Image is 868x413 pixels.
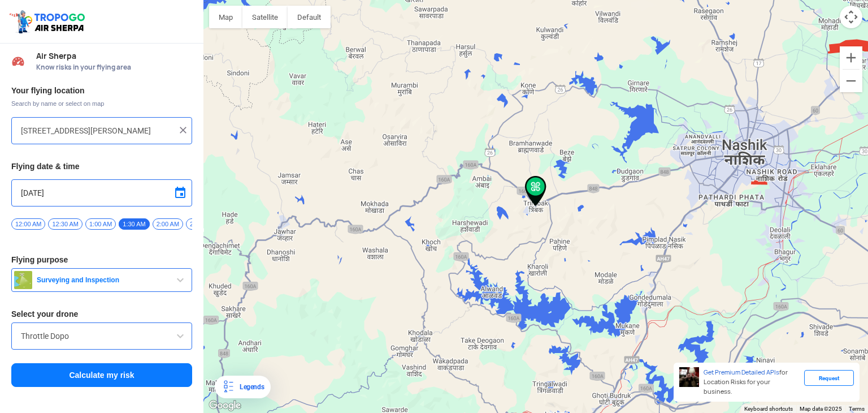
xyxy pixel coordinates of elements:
button: Show street map [209,6,242,28]
span: 1:00 AM [85,218,116,230]
h3: Flying purpose [11,256,192,264]
img: ic_close.png [177,124,189,136]
img: Google [206,398,244,413]
h3: Your flying location [11,87,192,94]
h3: Select your drone [11,310,192,318]
span: 2:30 AM [186,218,216,230]
input: Search your flying location [21,124,174,137]
button: Map camera controls [840,6,862,28]
a: Terms [849,406,865,412]
button: Calculate my risk [11,363,192,387]
span: 2:00 AM [153,218,183,230]
img: Premium APIs [679,367,699,387]
div: Legends [235,380,264,394]
span: Get Premium Detailed APIs [704,368,779,376]
span: Map data ©2025 [800,406,842,412]
button: Zoom out [840,70,862,92]
img: survey.png [14,271,32,289]
img: ic_tgdronemaps.svg [8,8,89,35]
input: Search by name or Brand [21,329,183,343]
span: Surveying and Inspection [32,276,173,285]
button: Zoom in [840,46,862,69]
h3: Flying date & time [11,162,192,170]
div: Request [804,370,854,386]
input: Select Date [21,186,183,200]
a: Open this area in Google Maps (opens a new window) [206,398,244,413]
span: 12:30 AM [48,218,82,230]
span: 12:00 AM [11,218,45,230]
span: Know risks in your flying area [36,63,192,72]
span: Search by name or select on map [11,99,192,108]
span: Air Sherpa [36,51,192,61]
span: 1:30 AM [119,218,149,230]
img: Risk Scores [11,54,25,68]
button: Keyboard shortcuts [744,405,793,413]
button: Surveying and Inspection [11,268,192,292]
button: Show satellite imagery [242,6,288,28]
img: Legends [222,380,235,394]
div: for Location Risks for your business. [699,367,804,397]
